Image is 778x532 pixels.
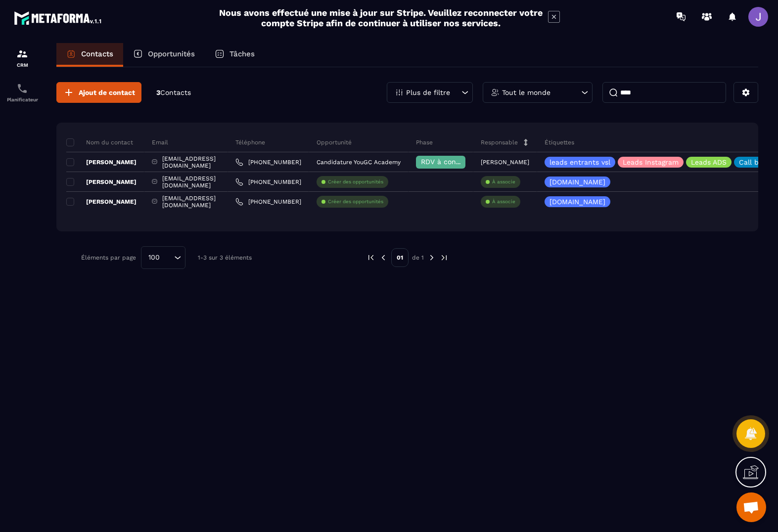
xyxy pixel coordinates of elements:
span: Ajout de contact [79,88,135,97]
p: Phase [416,138,433,146]
p: Email [152,138,168,146]
p: CRM [2,62,42,68]
p: Responsable [481,138,518,146]
p: Tâches [229,49,255,58]
p: [DOMAIN_NAME] [549,198,605,205]
span: Contacts [160,89,191,96]
p: Plus de filtre [406,89,450,96]
div: Ouvrir le chat [736,492,766,522]
p: Nom du contact [66,138,133,146]
p: [DOMAIN_NAME] [549,178,605,185]
p: Candidature YouGC Academy [317,159,401,166]
img: next [440,253,449,262]
img: formation [16,48,28,60]
p: Planificateur [2,97,42,102]
p: [PERSON_NAME] [66,158,137,166]
a: Opportunités [123,43,205,67]
p: 01 [391,248,409,267]
p: Call book [739,159,771,166]
p: leads entrants vsl [549,159,610,166]
span: RDV à confimer ❓ [421,158,485,166]
a: Tâches [205,43,265,67]
p: de 1 [412,254,424,262]
a: [PHONE_NUMBER] [235,158,301,166]
p: 1-3 sur 3 éléments [198,254,252,261]
h2: Nous avons effectué une mise à jour sur Stripe. Veuillez reconnecter votre compte Stripe afin de ... [219,7,543,28]
p: À associe [492,178,515,185]
p: Étiquettes [545,138,574,146]
a: formationformationCRM [2,41,42,75]
img: prev [379,253,388,262]
img: next [427,253,436,262]
button: Ajout de contact [56,82,141,103]
a: schedulerschedulerPlanificateur [2,75,42,110]
img: logo [14,9,103,27]
a: [PHONE_NUMBER] [235,178,301,186]
p: [PERSON_NAME] [481,159,529,166]
p: Éléments par page [81,254,136,261]
p: [PERSON_NAME] [66,178,137,186]
p: À associe [492,198,515,205]
p: Créer des opportunités [328,178,383,185]
p: Contacts [81,49,113,58]
p: Créer des opportunités [328,198,383,205]
p: Leads Instagram [623,159,679,166]
p: Opportunité [317,138,352,146]
img: scheduler [16,83,28,94]
a: [PHONE_NUMBER] [235,198,301,206]
p: Téléphone [235,138,265,146]
div: Search for option [141,246,185,269]
p: [PERSON_NAME] [66,198,137,206]
input: Search for option [163,252,172,263]
img: prev [366,253,375,262]
p: Opportunités [148,49,195,58]
span: 100 [145,252,163,263]
p: Tout le monde [502,89,550,96]
a: Contacts [56,43,123,67]
p: Leads ADS [691,159,727,166]
p: 3 [156,88,191,97]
